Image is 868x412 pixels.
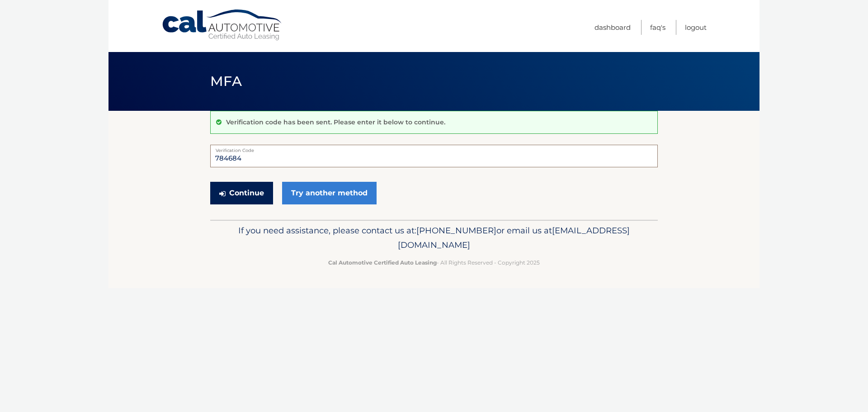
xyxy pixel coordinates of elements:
[210,145,658,152] label: Verification Code
[328,259,437,266] strong: Cal Automotive Certified Auto Leasing
[594,20,631,35] a: Dashboard
[282,182,377,204] a: Try another method
[416,225,496,236] span: [PHONE_NUMBER]
[216,258,652,267] p: - All Rights Reserved - Copyright 2025
[210,73,242,90] span: MFA
[210,145,658,167] input: Verification Code
[216,223,652,252] p: If you need assistance, please contact us at: or email us at
[398,225,630,250] span: [EMAIL_ADDRESS][DOMAIN_NAME]
[685,20,707,35] a: Logout
[650,20,665,35] a: FAQ's
[161,9,283,41] a: Cal Automotive
[226,118,445,126] p: Verification code has been sent. Please enter it below to continue.
[210,182,273,204] button: Continue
